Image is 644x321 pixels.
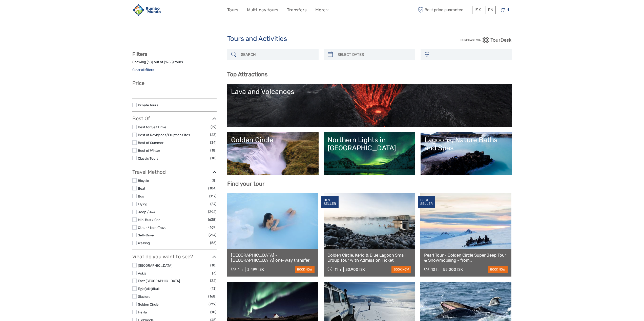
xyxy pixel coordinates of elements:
a: book now [488,266,508,273]
div: Golden Circle [231,136,315,144]
span: 1 h [238,267,243,272]
a: Clear all filters [132,68,154,72]
a: Best of Summer [138,141,163,145]
a: Tours [227,6,238,14]
div: 55.000 ISK [443,267,463,272]
a: Golden Circle [231,136,315,171]
span: (3) [212,270,217,276]
span: 10 h [431,267,439,272]
div: Lava and Volcanoes [231,88,508,96]
div: Lagoons, Nature Baths and Spas [424,136,508,152]
a: Bicycle [138,179,149,183]
span: (8) [212,178,217,183]
img: PurchaseViaTourDesk.png [460,37,512,43]
a: Askja [138,271,146,275]
input: SELECT DATES [336,50,413,59]
a: Flying [138,202,147,206]
label: 1755 [165,60,173,64]
a: Northern Lights in [GEOGRAPHIC_DATA] [328,136,411,171]
h3: Best Of [132,115,217,121]
span: 11 h [335,267,341,272]
a: Boat [138,186,145,190]
a: Golden Circle [138,302,159,306]
a: Jeep / 4x4 [138,210,155,214]
h1: Tours and Activities [227,35,417,43]
input: SEARCH [239,50,316,59]
a: Pearl Tour - Golden Circle Super Jeep Tour & Snowmobiling - from [GEOGRAPHIC_DATA] [424,253,508,263]
a: Private tours [138,103,158,107]
span: (10) [210,309,217,315]
span: (23) [210,132,217,138]
label: 18 [148,60,152,64]
span: (169) [209,225,217,230]
a: Best of Winter [138,149,160,153]
span: (19) [211,124,217,130]
strong: Filters [132,51,147,57]
a: Glaciers [138,294,150,299]
a: [GEOGRAPHIC_DATA] [138,263,172,267]
span: (214) [209,232,217,238]
a: More [315,6,328,14]
a: book now [295,266,315,273]
span: (638) [208,217,217,223]
h3: Price [132,80,217,86]
a: Mini Bus / Car [138,218,160,222]
h3: What do you want to see? [132,254,217,260]
a: Lagoons, Nature Baths and Spas [424,136,508,171]
a: Self-Drive [138,233,154,237]
div: 3.499 ISK [247,267,264,272]
span: (32) [210,278,217,284]
a: Walking [138,241,150,245]
div: Showing ( ) out of ( ) tours [132,60,217,67]
span: ISK [474,7,481,12]
b: Top Attractions [227,71,267,78]
div: 30.900 ISK [345,267,365,272]
span: (104) [208,185,217,191]
a: Eyjafjallajökull [138,287,159,291]
a: Best of Reykjanes/Eruption Sites [138,133,190,137]
img: 1892-3cdabdab-562f-44e9-842e-737c4ae7dc0a_logo_small.jpg [132,4,161,16]
a: Classic Tours [138,156,158,160]
a: East [GEOGRAPHIC_DATA] [138,279,180,283]
div: BEST SELLER [418,196,435,208]
span: (56) [210,240,217,246]
span: (57) [210,201,217,207]
span: (10) [210,262,217,268]
a: book now [391,266,411,273]
a: Transfers [287,6,307,14]
span: (117) [209,193,217,199]
a: Golden Circle, Kerid & Blue Lagoon Small Group Tour with Admission Ticket [327,253,411,263]
div: BEST SELLER [321,196,339,208]
b: Find your tour [227,180,265,187]
span: (168) [208,293,217,299]
span: (18) [210,147,217,153]
span: (219) [209,301,217,307]
span: (18) [210,155,217,161]
a: Lava and Volcanoes [231,88,508,123]
a: Hekla [138,310,147,314]
div: EN [486,6,496,14]
a: Multi-day tours [247,6,278,14]
span: 1 [506,7,510,12]
a: [GEOGRAPHIC_DATA] - [GEOGRAPHIC_DATA] one-way transfer [231,253,315,263]
span: Best price guarantee [417,6,471,14]
a: Bus [138,194,144,198]
a: Best for Self Drive [138,125,166,129]
div: Northern Lights in [GEOGRAPHIC_DATA] [328,136,411,152]
span: (34) [210,140,217,145]
span: (392) [208,209,217,215]
span: (13) [211,286,217,291]
h3: Travel Method [132,169,217,175]
a: Other / Non-Travel [138,226,167,230]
